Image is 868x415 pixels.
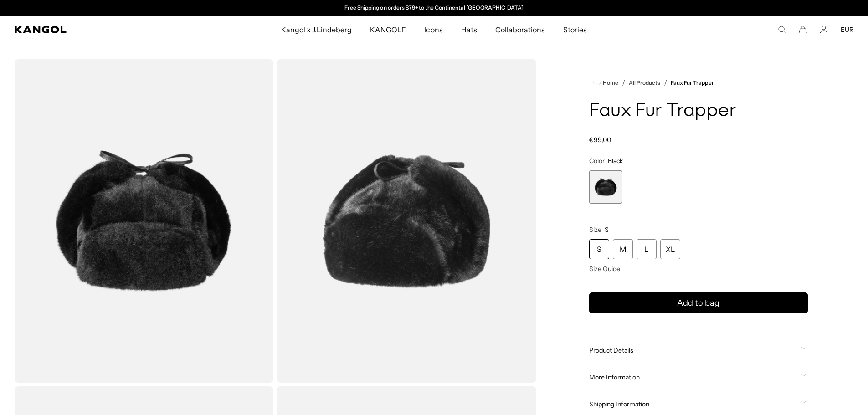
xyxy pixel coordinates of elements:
[629,80,660,86] a: All Products
[589,400,797,408] span: Shipping Information
[677,297,719,309] span: Add to bag
[589,170,622,204] label: Black
[605,225,609,234] span: S
[589,239,609,259] div: S
[370,16,406,43] span: KANGOLF
[424,16,442,43] span: Icons
[554,16,596,43] a: Stories
[589,170,622,204] div: 1 of 1
[841,26,853,34] button: EUR
[589,265,620,273] span: Size Guide
[589,373,797,381] span: More Information
[495,16,545,43] span: Collaborations
[613,239,633,259] div: M
[589,136,611,144] span: €99,00
[601,80,618,86] span: Home
[637,239,657,259] div: L
[340,5,528,12] slideshow-component: Announcement bar
[589,77,808,88] nav: breadcrumbs
[589,157,605,165] span: Color
[281,16,352,43] span: Kangol x J.Lindeberg
[593,79,618,87] a: Home
[461,16,477,43] span: Hats
[452,16,486,43] a: Hats
[344,4,524,11] a: Free Shipping on orders $79+ to the Continental [GEOGRAPHIC_DATA]
[820,26,828,34] a: Account
[563,16,587,43] span: Stories
[340,5,528,12] div: Announcement
[361,16,415,43] a: KANGOLF
[415,16,452,43] a: Icons
[589,346,797,354] span: Product Details
[15,26,186,33] a: Kangol
[486,16,554,43] a: Collaborations
[608,157,623,165] span: Black
[618,77,625,88] li: /
[589,225,601,234] span: Size
[778,26,786,34] summary: Search here
[277,59,536,383] img: color-black
[272,16,361,43] a: Kangol x J.Lindeberg
[671,80,714,86] a: Faux Fur Trapper
[589,292,808,313] button: Add to bag
[660,239,680,259] div: XL
[15,59,273,383] img: color-black
[660,77,667,88] li: /
[340,5,528,12] div: 1 of 2
[589,101,808,121] h1: Faux Fur Trapper
[799,26,807,34] button: Cart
